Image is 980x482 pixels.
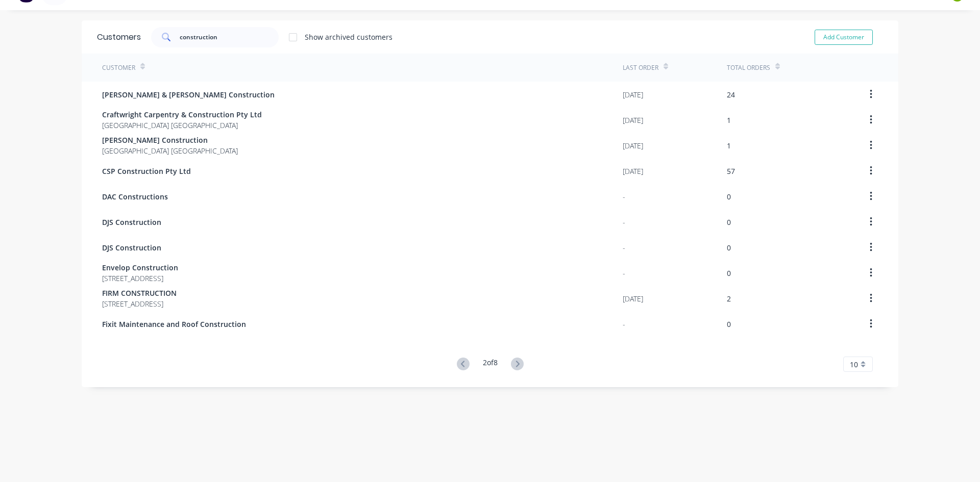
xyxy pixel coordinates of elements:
div: [DATE] [623,140,643,151]
div: 0 [727,191,731,202]
span: FIRM CONSTRUCTION [102,288,177,298]
span: DJS Construction [102,217,161,227]
div: Customers [97,31,141,43]
span: Envelop Construction [102,262,178,273]
div: 2 of 8 [483,357,498,372]
span: [STREET_ADDRESS] [102,298,177,309]
span: [PERSON_NAME] & [PERSON_NAME] Construction [102,89,275,100]
span: [GEOGRAPHIC_DATA] [GEOGRAPHIC_DATA] [102,145,238,156]
div: - [623,242,625,253]
div: 0 [727,242,731,253]
div: 0 [727,217,731,227]
div: Show archived customers [305,32,393,42]
div: [DATE] [623,166,643,176]
div: 0 [727,268,731,278]
div: - [623,319,625,329]
span: Craftwright Carpentry & Construction Pty Ltd [102,109,262,120]
input: Search customers... [180,27,279,47]
div: [DATE] [623,115,643,125]
div: [DATE] [623,293,643,304]
button: Add Customer [815,30,873,45]
div: Customer [102,63,135,72]
div: Total Orders [727,63,770,72]
span: Fixit Maintenance and Roof Construction [102,319,246,329]
div: - [623,268,625,278]
span: DJS Construction [102,242,161,253]
div: 1 [727,115,731,125]
span: [STREET_ADDRESS] [102,273,178,284]
div: 1 [727,140,731,151]
div: [DATE] [623,89,643,100]
div: 2 [727,293,731,304]
div: Last Order [623,63,658,72]
span: DAC Constructions [102,191,168,202]
div: 0 [727,319,731,329]
div: - [623,217,625,227]
div: 24 [727,89,735,100]
span: 10 [850,359,858,370]
span: [PERSON_NAME] Construction [102,135,238,145]
span: [GEOGRAPHIC_DATA] [GEOGRAPHIC_DATA] [102,120,262,131]
span: CSP Construction Pty Ltd [102,166,191,176]
div: 57 [727,166,735,176]
div: - [623,191,625,202]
